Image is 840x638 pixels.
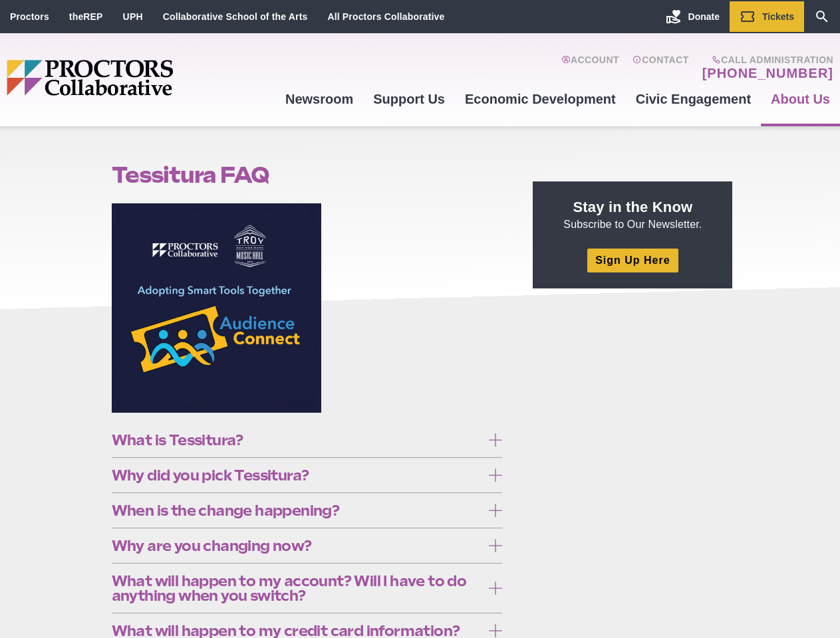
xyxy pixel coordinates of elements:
span: Call Administration [698,54,833,65]
span: What will happen to my credit card information? [112,623,482,638]
a: UPH [123,11,143,22]
h1: Tessitura FAQ [112,162,503,187]
a: Sign Up Here [587,249,678,272]
a: Search [804,1,840,32]
a: Civic Engagement [626,81,761,117]
a: Support Us [363,81,455,117]
a: Economic Development [455,81,626,117]
span: What will happen to my account? Will I have to do anything when you switch? [112,574,482,603]
span: When is the change happening? [112,503,482,518]
a: theREP [69,11,103,22]
a: Collaborative School of the Arts [163,11,308,22]
span: Donate [688,11,720,22]
a: Proctors [10,11,49,22]
a: About Us [761,81,840,117]
a: Tickets [730,1,804,32]
a: Account [561,54,619,81]
span: Why are you changing now? [112,538,482,553]
a: Contact [632,54,689,81]
p: Subscribe to Our Newsletter. [549,197,716,232]
span: Tickets [762,11,794,22]
a: [PHONE_NUMBER] [702,65,833,81]
span: What is Tessitura? [112,433,482,447]
strong: Stay in the Know [573,199,693,215]
img: Proctors logo [7,60,275,96]
a: All Proctors Collaborative [327,11,444,22]
span: Why did you pick Tessitura? [112,468,482,482]
a: Donate [656,1,730,32]
a: Newsroom [275,81,363,117]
